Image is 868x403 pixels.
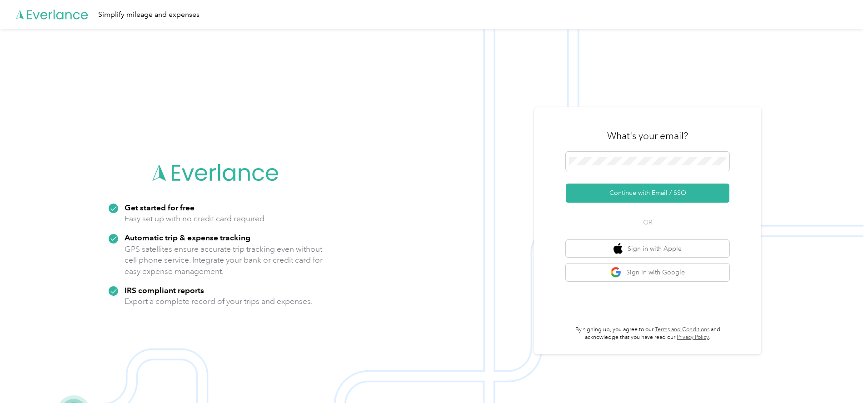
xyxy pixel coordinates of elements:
[125,285,204,295] strong: IRS compliant reports
[614,243,623,254] img: apple logo
[125,244,323,277] p: GPS satellites ensure accurate trip tracking even without cell phone service. Integrate your bank...
[125,203,195,212] strong: Get started for free
[566,264,729,281] button: google logoSign in with Google
[610,267,622,278] img: google logo
[566,326,729,342] p: By signing up, you agree to our and acknowledge that you have read our .
[607,129,688,142] h3: What's your email?
[632,218,663,227] span: OR
[125,213,264,224] p: Easy set up with no credit card required
[566,184,729,203] button: Continue with Email / SSO
[125,233,250,242] strong: Automatic trip & expense tracking
[677,334,709,341] a: Privacy Policy
[655,326,709,333] a: Terms and Conditions
[125,296,313,307] p: Export a complete record of your trips and expenses.
[98,9,200,20] div: Simplify mileage and expenses
[566,240,729,258] button: apple logoSign in with Apple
